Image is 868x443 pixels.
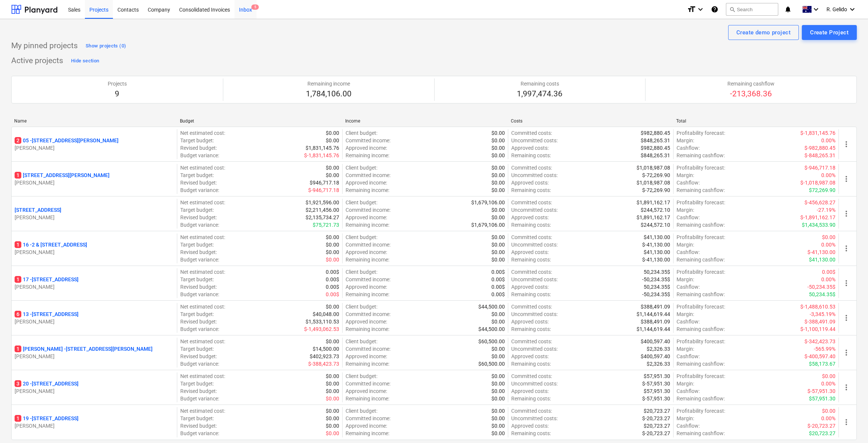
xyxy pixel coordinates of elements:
[326,303,339,310] p: $0.00
[644,248,670,256] p: $41,130.00
[491,152,505,159] p: $0.00
[637,325,670,333] p: $1,144,619.44
[346,199,377,206] p: Client budget :
[15,310,79,318] p: 13 - [STREET_ADDRESS]
[802,221,835,229] p: $1,434,533.90
[677,248,700,256] p: Cashflow :
[15,415,79,422] p: 19 - [STREET_ADDRESS]
[511,118,671,124] div: Costs
[729,6,735,12] span: search
[346,179,387,186] p: Approved income :
[15,353,174,360] p: [PERSON_NAME]
[491,248,505,256] p: $0.00
[814,345,835,353] p: -565.99%
[677,171,694,179] p: Margin :
[251,4,259,10] span: 5
[180,129,225,137] p: Net estimated cost :
[677,241,694,248] p: Margin :
[308,186,339,194] p: $-946,717.18
[15,137,174,152] div: 205 -[STREET_ADDRESS][PERSON_NAME][PERSON_NAME]
[15,422,174,430] p: [PERSON_NAME]
[180,353,217,360] p: Revised budget :
[310,179,339,186] p: $946,717.18
[637,214,670,221] p: $1,891,162.17
[677,214,700,221] p: Cashflow :
[326,338,339,345] p: $0.00
[491,241,505,248] p: $0.00
[180,179,217,186] p: Revised budget :
[180,206,214,214] p: Target budget :
[326,171,339,179] p: $0.00
[346,283,387,291] p: Approved income :
[642,171,670,179] p: $-72,269.90
[641,353,670,360] p: $400,597.40
[491,345,505,353] p: $0.00
[15,214,174,221] p: [PERSON_NAME]
[346,303,377,310] p: Client budget :
[346,241,390,248] p: Committed income :
[804,144,835,152] p: $-982,880.45
[642,241,670,248] p: $-41,130.00
[310,353,339,360] p: $402,923.73
[180,338,225,345] p: Net estimated cost :
[15,241,87,248] p: 16 - 2 & [STREET_ADDRESS]
[180,310,214,318] p: Target budget :
[180,186,219,194] p: Budget variance :
[807,283,835,291] p: -50,234.35$
[842,174,851,183] span: more_vert
[491,256,505,263] p: $0.00
[810,310,835,318] p: -3,345.19%
[15,144,174,152] p: [PERSON_NAME]
[180,144,217,152] p: Revised budget :
[642,291,670,298] p: -50,234.35$
[15,380,21,387] span: 3
[180,152,219,159] p: Budget variance :
[180,345,214,353] p: Target budget :
[677,345,694,353] p: Margin :
[677,152,725,159] p: Remaining cashflow :
[842,209,851,218] span: more_vert
[15,380,79,387] p: 20 - [STREET_ADDRESS]
[491,291,505,298] p: 0.00$
[180,214,217,221] p: Revised budget :
[511,345,558,353] p: Uncommitted costs :
[15,206,61,214] p: [STREET_ADDRESS]
[180,137,214,144] p: Target budget :
[180,291,219,298] p: Budget variance :
[326,268,339,276] p: 0.00$
[726,3,778,16] button: Search
[842,244,851,253] span: more_vert
[15,345,174,360] div: 1[PERSON_NAME] -[STREET_ADDRESS][PERSON_NAME][PERSON_NAME]
[491,171,505,179] p: $0.00
[677,268,725,276] p: Profitability forecast :
[800,129,835,137] p: $-1,831,145.76
[326,129,339,137] p: $0.00
[15,380,174,395] div: 320 -[STREET_ADDRESS][PERSON_NAME]
[15,387,174,395] p: [PERSON_NAME]
[491,283,505,291] p: 0.00$
[306,318,339,325] p: $1,533,110.53
[346,186,389,194] p: Remaining income :
[304,152,339,159] p: $-1,831,145.76
[491,137,505,144] p: $0.00
[15,346,21,352] span: 1
[804,164,835,171] p: $-946,717.18
[14,118,174,124] div: Name
[511,283,549,291] p: Approved costs :
[511,318,549,325] p: Approved costs :
[511,276,558,283] p: Uncommitted costs :
[511,268,552,276] p: Committed costs :
[180,241,214,248] p: Target budget :
[15,171,110,179] p: [STREET_ADDRESS][PERSON_NAME]
[677,221,725,229] p: Remaining cashflow :
[842,348,851,357] span: more_vert
[306,89,352,99] p: 1,784,106.00
[821,137,835,144] p: 0.00%
[677,199,725,206] p: Profitability forecast :
[511,199,552,206] p: Committed costs :
[644,283,670,291] p: 50,234.35$
[641,152,670,159] p: $848,265.31
[644,268,670,276] p: 50,234.35$
[180,268,225,276] p: Net estimated cost :
[346,276,390,283] p: Committed income :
